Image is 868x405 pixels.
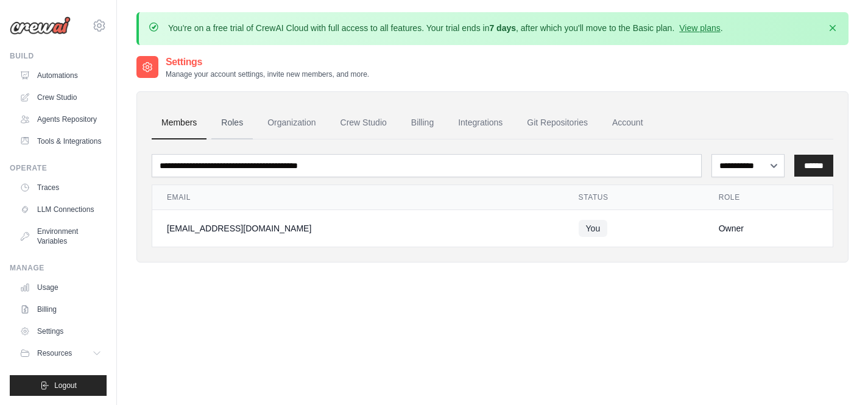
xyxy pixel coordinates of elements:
[211,107,253,139] a: Roles
[401,107,443,139] a: Billing
[579,220,608,237] span: You
[166,69,369,79] p: Manage your account settings, invite new members, and more.
[15,88,107,107] a: Crew Studio
[167,222,549,234] div: [EMAIL_ADDRESS][DOMAIN_NAME]
[679,23,720,33] a: View plans
[10,375,107,396] button: Logout
[10,51,107,61] div: Build
[517,107,598,139] a: Git Repositories
[15,178,107,197] a: Traces
[564,185,704,210] th: Status
[489,23,516,33] strong: 7 days
[15,132,107,151] a: Tools & Integrations
[166,55,369,69] h2: Settings
[15,200,107,219] a: LLM Connections
[258,107,325,139] a: Organization
[152,107,206,139] a: Members
[15,300,107,319] a: Billing
[15,322,107,341] a: Settings
[602,107,653,139] a: Account
[448,107,512,139] a: Integrations
[15,343,107,363] button: Resources
[10,16,71,35] img: Logo
[10,263,107,273] div: Manage
[10,163,107,173] div: Operate
[15,222,107,251] a: Environment Variables
[37,348,72,358] span: Resources
[15,278,107,297] a: Usage
[15,110,107,129] a: Agents Repository
[719,222,818,234] div: Owner
[168,22,723,34] p: You're on a free trial of CrewAI Cloud with full access to all features. Your trial ends in , aft...
[331,107,397,139] a: Crew Studio
[15,66,107,85] a: Automations
[152,185,564,210] th: Email
[54,381,77,390] span: Logout
[704,185,833,210] th: Role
